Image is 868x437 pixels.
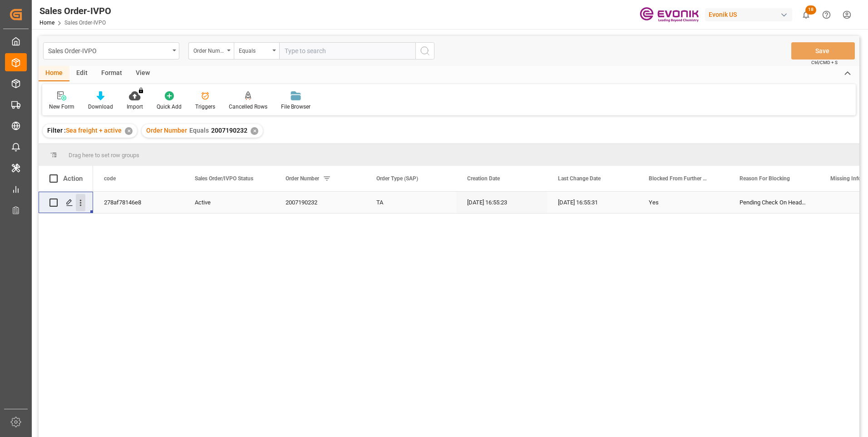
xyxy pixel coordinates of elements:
span: 2007190232 [211,127,247,134]
span: Order Number [146,127,187,134]
span: Drag here to set row groups [69,152,139,159]
span: Ctrl/CMD + S [811,59,838,66]
div: Sales Order-IVPO [48,45,169,56]
div: View [129,66,157,81]
div: Edit [69,66,94,81]
button: open menu [234,42,279,60]
a: Home [39,20,54,26]
span: Sales Order/IVPO Status [195,175,253,182]
input: Type to search [279,42,415,60]
button: Evonik US [705,6,796,23]
button: open menu [188,42,234,60]
div: Download [88,103,113,111]
div: Triggers [195,103,215,111]
div: Cancelled Rows [229,103,267,111]
div: File Browser [281,103,311,111]
div: Pending Check On Header Level, Special Transport Requirements Unchecked [729,192,819,213]
button: open menu [43,42,179,60]
span: Reason For Blocking [740,175,790,182]
div: Equals [239,45,270,55]
div: ✕ [125,127,133,135]
img: Evonik-brand-mark-Deep-Purple-RGB.jpeg_1700498283.jpeg [640,7,699,23]
div: Active [195,192,264,213]
div: Order Number [193,45,224,55]
span: Blocked From Further Processing [649,175,710,182]
div: Home [39,66,69,81]
div: [DATE] 16:55:31 [547,192,638,213]
button: search button [415,42,434,60]
span: Last Change Date [558,175,601,182]
div: [DATE] 16:55:23 [456,192,547,213]
div: Yes [649,192,718,213]
div: 278af78146e8 [93,192,184,213]
div: TA [365,192,456,213]
div: 2007190232 [275,192,365,213]
div: Evonik US [705,8,792,21]
div: Format [94,66,129,81]
div: Quick Add [157,103,182,111]
div: New Form [49,103,74,111]
span: Order Number [286,175,319,182]
div: Press SPACE to select this row. [39,192,93,214]
span: Creation Date [467,175,500,182]
span: Equals [189,127,209,134]
span: 18 [805,5,816,15]
div: Action [63,174,83,183]
div: ✕ [251,127,258,135]
span: Filter : [47,127,66,134]
button: show 18 new notifications [796,5,816,25]
span: Sea freight + active [66,127,122,134]
div: Sales Order-IVPO [39,4,111,18]
span: Order Type (SAP) [376,175,418,182]
span: code [104,175,116,182]
button: Help Center [816,5,837,25]
button: Save [791,42,855,60]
